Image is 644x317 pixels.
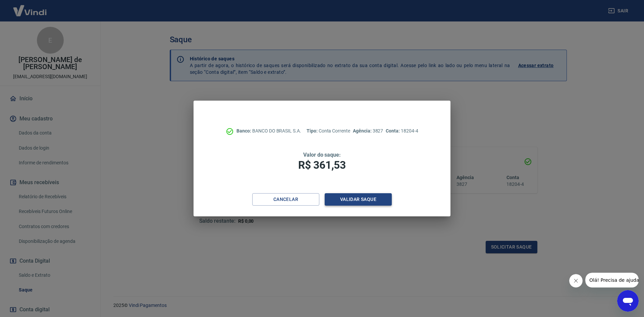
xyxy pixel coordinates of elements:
span: R$ 361,53 [298,159,346,171]
button: Validar saque [325,193,392,206]
span: Olá! Precisa de ajuda? [4,5,56,10]
span: Valor do saque: [303,152,341,158]
p: Conta Corrente [307,127,350,135]
p: 18204-4 [386,127,418,135]
button: Cancelar [252,193,319,206]
iframe: Mensagem da empresa [585,273,639,287]
span: Tipo: [307,128,319,134]
span: Banco: [236,128,252,134]
p: BANCO DO BRASIL S.A. [236,127,301,135]
span: Conta: [386,128,401,134]
iframe: Botão para abrir a janela de mensagens [617,290,639,312]
p: 3827 [353,127,383,135]
iframe: Fechar mensagem [569,274,583,287]
span: Agência: [353,128,373,134]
